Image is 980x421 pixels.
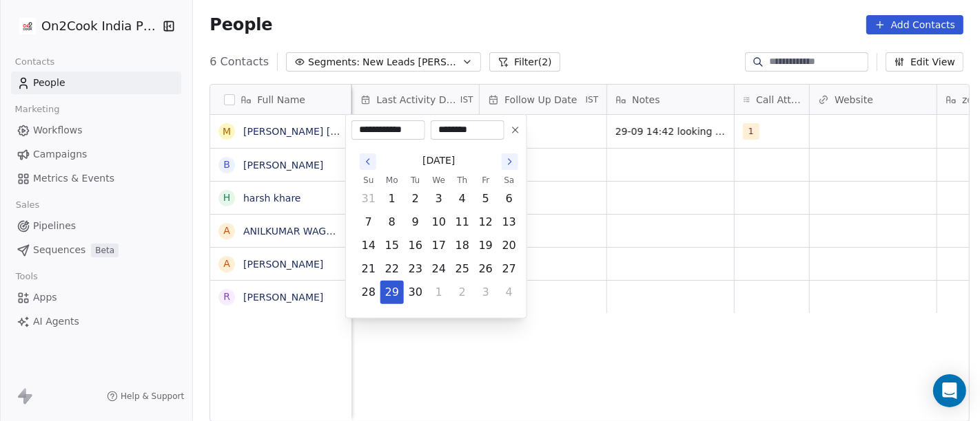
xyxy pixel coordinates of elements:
th: Friday [474,173,498,187]
button: Thursday, September 18th, 2025 [451,235,473,257]
th: Monday [380,173,404,187]
button: Thursday, September 11th, 2025 [451,211,473,233]
button: Wednesday, September 3rd, 2025 [428,188,450,210]
button: Friday, September 26th, 2025 [475,258,497,280]
th: Sunday [357,173,380,187]
button: Tuesday, September 2nd, 2025 [405,188,427,210]
button: Saturday, September 20th, 2025 [498,235,520,257]
button: Tuesday, September 30th, 2025 [405,281,427,303]
button: Thursday, October 2nd, 2025 [451,281,473,303]
button: Thursday, September 25th, 2025 [451,258,473,280]
button: Friday, October 3rd, 2025 [475,281,497,303]
button: Wednesday, October 1st, 2025 [428,281,450,303]
button: Thursday, September 4th, 2025 [451,188,473,210]
button: Friday, September 5th, 2025 [475,188,497,210]
button: Monday, September 8th, 2025 [381,211,403,233]
button: Sunday, August 31st, 2025 [358,188,380,210]
button: Saturday, September 13th, 2025 [498,211,520,233]
button: Friday, September 19th, 2025 [475,235,497,257]
button: Saturday, September 27th, 2025 [498,258,520,280]
button: Sunday, September 21st, 2025 [358,258,380,280]
button: Monday, September 22nd, 2025 [381,258,403,280]
span: [DATE] [422,153,455,168]
button: Wednesday, September 10th, 2025 [428,211,450,233]
button: Go to the Previous Month [360,153,376,170]
button: Friday, September 12th, 2025 [475,211,497,233]
th: Wednesday [427,173,451,187]
button: Monday, September 15th, 2025 [381,235,403,257]
button: Wednesday, September 17th, 2025 [428,235,450,257]
button: Tuesday, September 23rd, 2025 [405,258,427,280]
button: Tuesday, September 16th, 2025 [405,235,427,257]
button: Saturday, October 4th, 2025 [498,281,520,303]
button: Today, Monday, September 29th, 2025, selected [381,281,403,303]
th: Saturday [498,173,521,187]
button: Saturday, September 6th, 2025 [498,188,520,210]
button: Go to the Next Month [502,153,518,170]
th: Tuesday [404,173,427,187]
table: September 2025 [357,173,521,304]
button: Wednesday, September 24th, 2025 [428,258,450,280]
button: Tuesday, September 9th, 2025 [405,211,427,233]
button: Sunday, September 14th, 2025 [358,235,380,257]
th: Thursday [451,173,474,187]
button: Monday, September 1st, 2025 [381,188,403,210]
button: Sunday, September 7th, 2025 [358,211,380,233]
button: Sunday, September 28th, 2025 [358,281,380,303]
